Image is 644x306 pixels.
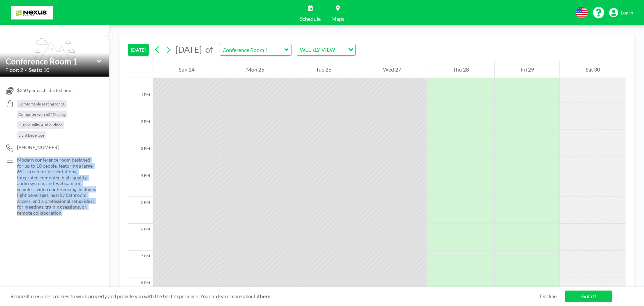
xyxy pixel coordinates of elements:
[205,44,213,55] span: of
[128,224,153,251] div: 6 PM
[337,45,344,54] input: Search for option
[565,291,612,302] a: Got it!
[357,61,427,78] div: Wed 27
[621,10,633,16] span: Log in
[128,170,153,197] div: 4 PM
[609,8,633,17] a: Log in
[540,293,557,300] a: Decline
[290,61,357,78] div: Tue 26
[5,67,23,73] span: Floor: 2
[128,44,149,56] button: [DATE]
[18,101,65,106] span: Comfortable seating for 10
[297,44,355,55] div: Search for option
[18,133,44,138] span: Light Beverage
[17,87,73,93] span: $250 per each started hour
[17,144,59,150] span: [PHONE_NUMBER]
[220,61,290,78] div: Mon 25
[128,143,153,170] div: 3 PM
[6,56,97,66] input: Conference Room 1
[17,157,96,216] p: Modern conference room designed for up to 10 people, featuring a large 65" screen for presentatio...
[175,44,202,54] span: [DATE]
[299,45,336,54] span: WEEKLY VIEW
[128,277,153,304] div: 8 PM
[128,116,153,143] div: 2 PM
[128,89,153,116] div: 1 PM
[18,112,66,117] span: Computer with 65" Display
[560,61,626,78] div: Sat 30
[427,61,494,78] div: Thu 28
[128,197,153,224] div: 5 PM
[153,61,220,78] div: Sun 24
[25,68,27,72] span: •
[260,293,271,299] a: here.
[11,6,53,19] img: organization-logo
[220,44,284,55] input: Conference Room 1
[29,67,49,73] span: Seats: 10
[300,16,321,21] span: Schedule
[331,16,344,21] span: Maps
[18,122,63,127] span: High-quality Audio Video
[495,61,559,78] div: Fri 29
[10,293,540,300] span: Roomzilla requires cookies to work properly and provide you with the best experience. You can lea...
[128,251,153,277] div: 7 PM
